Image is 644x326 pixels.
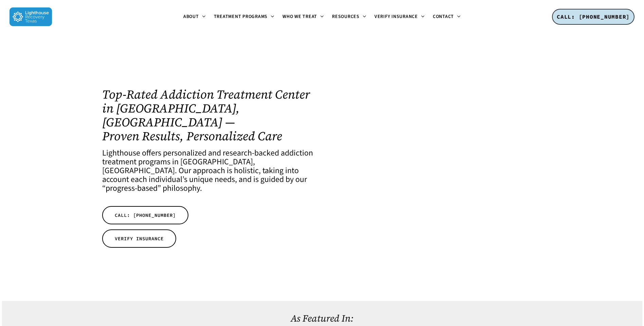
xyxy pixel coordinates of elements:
[433,13,454,20] span: Contact
[278,14,328,20] a: Who We Treat
[183,13,199,20] span: About
[179,14,210,20] a: About
[291,312,353,325] a: As Featured In:
[106,182,158,194] a: progress-based
[282,13,317,20] span: Who We Treat
[210,14,279,20] a: Treatment Programs
[102,87,313,143] h1: Top-Rated Addiction Treatment Center in [GEOGRAPHIC_DATA], [GEOGRAPHIC_DATA] — Proven Results, Pe...
[374,13,418,20] span: Verify Insurance
[102,206,188,224] a: CALL: [PHONE_NUMBER]
[429,14,465,20] a: Contact
[115,212,176,219] span: CALL: [PHONE_NUMBER]
[102,229,176,248] a: VERIFY INSURANCE
[115,235,164,242] span: VERIFY INSURANCE
[332,13,360,20] span: Resources
[557,13,630,20] span: CALL: [PHONE_NUMBER]
[214,13,268,20] span: Treatment Programs
[328,14,370,20] a: Resources
[10,7,52,26] img: Lighthouse Recovery Texas
[370,14,429,20] a: Verify Insurance
[552,9,634,25] a: CALL: [PHONE_NUMBER]
[102,149,313,193] h4: Lighthouse offers personalized and research-backed addiction treatment programs in [GEOGRAPHIC_DA...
